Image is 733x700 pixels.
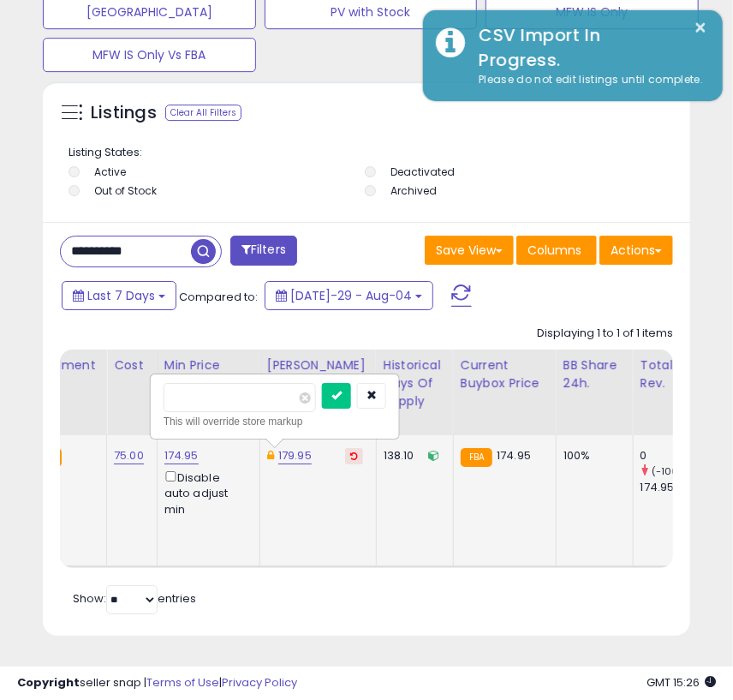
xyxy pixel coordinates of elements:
[267,356,369,374] div: [PERSON_NAME]
[391,165,456,179] label: Deactivated
[30,356,99,374] div: Fulfillment
[17,674,80,691] strong: Copyright
[537,326,673,342] div: Displaying 1 to 1 of 1 items
[461,448,492,467] small: FBA
[114,356,150,374] div: Cost
[694,17,708,39] button: ×
[114,447,144,464] a: 75.00
[91,101,157,125] h5: Listings
[73,590,196,607] span: Show: entries
[461,356,549,392] div: Current Buybox Price
[164,356,253,374] div: Min Price
[94,165,126,179] label: Active
[647,674,716,691] span: 2025-08-13 15:26 GMT
[164,468,247,518] div: Disable auto adjust min
[94,183,157,198] label: Out of Stock
[384,356,446,410] div: Historical Days Of Supply
[466,23,710,72] div: CSV Import In Progress.
[222,674,297,691] a: Privacy Policy
[466,72,710,88] div: Please do not edit listings until complete.
[563,448,620,464] div: 100%
[164,447,199,464] a: 174.95
[17,675,297,691] div: seller snap | |
[87,287,155,304] span: Last 7 Days
[62,281,176,310] button: Last 7 Days
[165,105,241,121] div: Clear All Filters
[527,242,581,259] span: Columns
[652,464,691,478] small: (-100%)
[391,183,438,198] label: Archived
[179,289,258,305] span: Compared to:
[641,480,710,495] div: 174.95
[265,281,433,310] button: [DATE]-29 - Aug-04
[290,287,412,304] span: [DATE]-29 - Aug-04
[497,447,531,464] span: 174.95
[43,38,256,72] button: MFW IS Only Vs FBA
[516,236,597,265] button: Columns
[641,448,710,464] div: 0
[425,236,514,265] button: Save View
[599,236,673,265] button: Actions
[641,356,703,392] div: Total Rev.
[146,674,219,691] a: Terms of Use
[563,356,626,392] div: BB Share 24h.
[384,448,440,464] div: 138.10
[278,447,312,464] a: 179.95
[69,145,669,161] p: Listing States:
[164,413,386,430] div: This will override store markup
[230,236,297,266] button: Filters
